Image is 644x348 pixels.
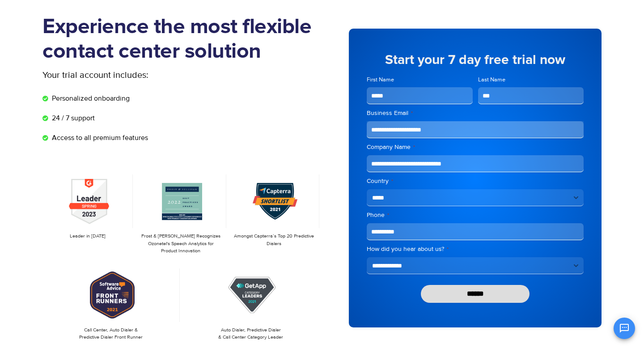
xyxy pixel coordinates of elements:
p: Amongst Capterra’s Top 20 Predictive Dialers [233,233,315,247]
span: 24 / 7 support [50,113,95,123]
p: Call Center, Auto Dialer & Predictive Dialer Front Runner [47,327,175,341]
span: Personalized onboarding [50,93,130,104]
label: Company Name [367,143,584,152]
label: First Name [367,76,473,84]
label: Phone [367,211,584,220]
label: How did you hear about us? [367,245,584,254]
label: Last Name [478,76,584,84]
p: Frost & [PERSON_NAME] Recognizes Ozonetel's Speech Analytics for Product Innovation [140,233,221,255]
span: Access to all premium features [50,132,148,143]
label: Business Email [367,109,584,118]
p: Leader in [DATE] [47,233,128,240]
h1: Experience the most flexible contact center solution [42,15,322,64]
h5: Start your 7 day free trial now [367,53,584,67]
p: Your trial account includes: [42,68,255,82]
label: Country [367,177,584,186]
button: Open chat [614,318,635,339]
p: Auto Dialer, Predictive Dialer & Call Center Category Leader [187,327,315,341]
